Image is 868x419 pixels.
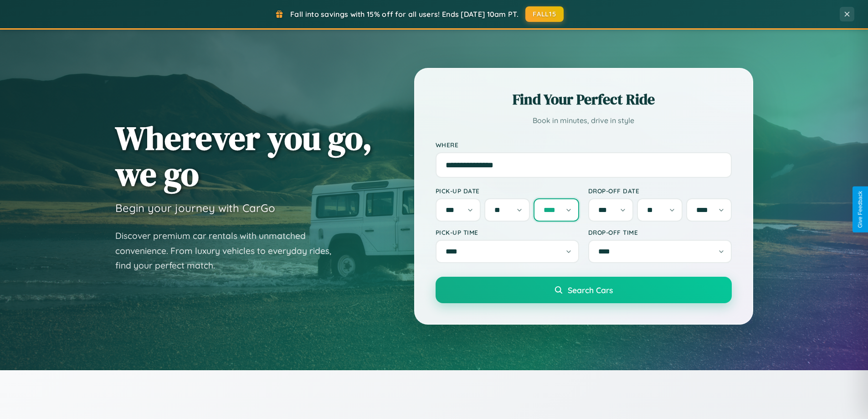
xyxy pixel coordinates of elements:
span: Fall into savings with 15% off for all users! Ends [DATE] 10am PT. [290,10,519,19]
label: Pick-up Date [436,187,579,195]
button: Search Cars [436,277,732,303]
label: Where [436,141,732,149]
button: FALL15 [525,6,564,22]
label: Drop-off Date [588,187,732,195]
div: Give Feedback [857,191,863,228]
h2: Find Your Perfect Ride [436,89,732,109]
span: Search Cars [568,285,613,295]
label: Pick-up Time [436,228,579,236]
h3: Begin your journey with CarGo [115,201,275,215]
h1: Wherever you go, we go [115,120,372,192]
p: Discover premium car rentals with unmatched convenience. From luxury vehicles to everyday rides, ... [115,228,343,273]
p: Book in minutes, drive in style [436,114,732,127]
label: Drop-off Time [588,228,732,236]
